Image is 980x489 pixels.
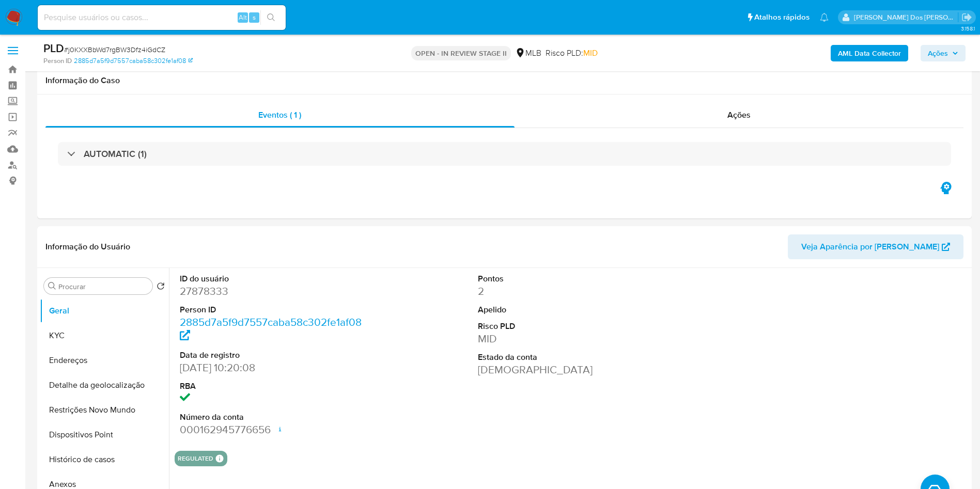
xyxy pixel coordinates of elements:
[180,284,368,298] dd: 27878333
[40,298,169,323] button: Geral
[478,362,666,377] dd: [DEMOGRAPHIC_DATA]
[40,422,169,447] button: Dispositivos Point
[788,234,963,259] button: Veja Aparência por [PERSON_NAME]
[928,45,948,61] span: Ações
[180,360,368,375] dd: [DATE] 10:20:08
[478,284,666,298] dd: 2
[48,282,56,290] button: Procurar
[253,12,256,22] span: s
[754,12,810,23] span: Atalhos rápidos
[157,282,165,293] button: Retornar ao pedido padrão
[45,75,963,86] h1: Informação do Caso
[43,40,64,56] b: PLD
[64,44,165,55] span: # j0KXXBbWd7rgBW3Dfz4iGdCZ
[180,422,368,437] dd: 000162945776656
[801,234,939,259] span: Veja Aparência por [PERSON_NAME]
[260,10,282,25] button: search-icon
[831,45,908,61] button: AML Data Collector
[40,373,169,398] button: Detalhe da geolocalização
[478,332,666,346] dd: MID
[74,56,193,66] a: 2885d7a5f9d7557caba58c302fe1af08
[546,48,598,59] span: Risco PLD:
[45,242,130,252] h1: Informação do Usuário
[478,273,666,285] dt: Pontos
[180,273,368,285] dt: ID do usuário
[180,350,368,361] dt: Data de registro
[727,109,751,121] span: Ações
[40,323,169,348] button: KYC
[838,45,901,61] b: AML Data Collector
[854,12,958,22] p: priscilla.barbante@mercadopago.com.br
[258,109,301,121] span: Eventos ( 1 )
[40,447,169,472] button: Histórico de casos
[40,398,169,422] button: Restrições Novo Mundo
[515,48,541,59] div: MLB
[478,304,666,316] dt: Apelido
[180,412,368,423] dt: Número da conta
[921,45,966,61] button: Ações
[180,304,368,316] dt: Person ID
[84,148,147,160] h3: AUTOMATIC (1)
[478,352,666,363] dt: Estado da conta
[583,47,598,59] span: MID
[58,142,951,166] div: AUTOMATIC (1)
[239,12,247,22] span: Alt
[43,56,72,66] b: Person ID
[478,321,666,332] dt: Risco PLD
[961,12,972,23] a: Sair
[180,314,362,344] a: 2885d7a5f9d7557caba58c302fe1af08
[58,282,148,291] input: Procurar
[180,381,368,392] dt: RBA
[411,46,511,60] p: OPEN - IN REVIEW STAGE II
[40,348,169,373] button: Endereços
[38,11,286,24] input: Pesquise usuários ou casos...
[820,13,829,22] a: Notificações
